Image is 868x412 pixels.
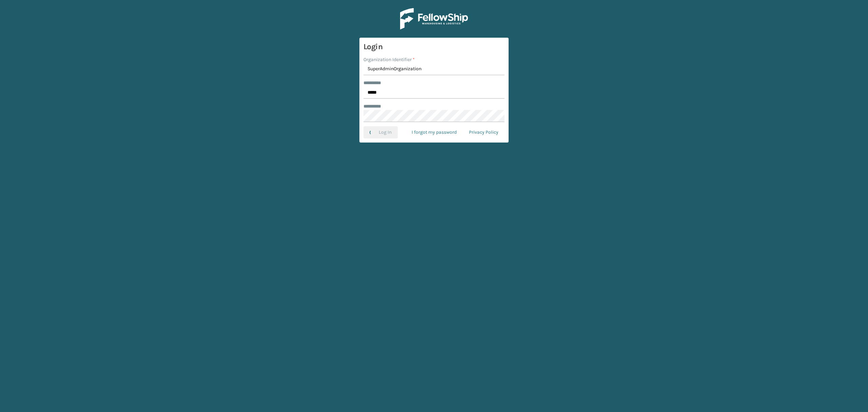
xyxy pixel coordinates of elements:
label: Organization Identifier [363,56,415,63]
a: I forgot my password [406,126,463,138]
button: Log In [363,126,398,138]
h3: Login [363,42,505,52]
a: Privacy Policy [463,126,505,138]
img: Logo [400,8,468,30]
